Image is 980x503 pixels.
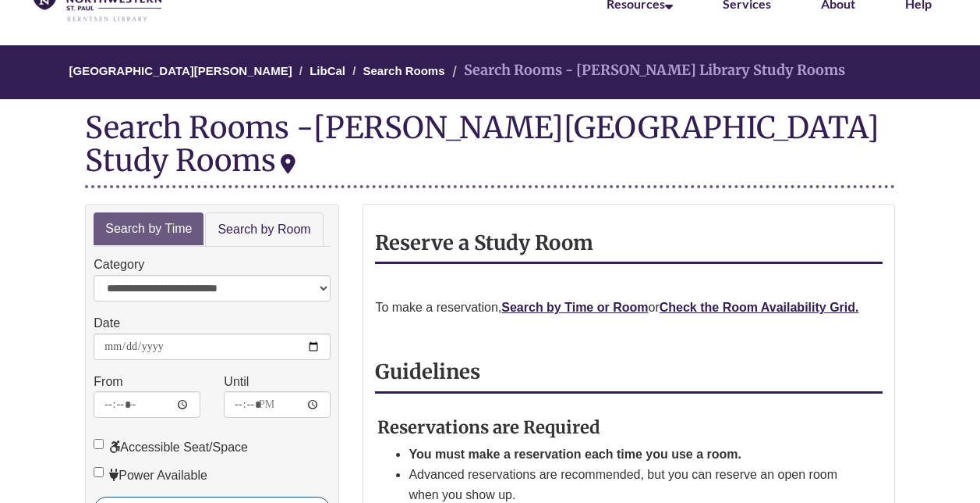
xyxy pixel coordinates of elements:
[501,301,648,314] a: Search by Time or Room
[85,111,894,187] div: Search Rooms -
[448,59,845,82] li: Search Rooms - [PERSON_NAME] Library Study Rooms
[363,64,445,77] a: Search Rooms
[94,372,122,392] label: From
[94,437,248,458] label: Accessible Seat/Space
[310,64,345,77] a: LibCal
[94,439,104,449] input: Accessible Seat/Space
[375,298,882,318] p: To make a reservation, or
[85,109,879,179] div: [PERSON_NAME][GEOGRAPHIC_DATA] Study Rooms
[85,45,894,99] nav: Breadcrumb
[94,212,203,246] a: Search by Time
[375,359,480,384] strong: Guidelines
[224,372,249,392] label: Until
[94,466,207,486] label: Power Available
[409,448,741,461] strong: You must make a reservation each time you use a room.
[377,416,600,438] strong: Reservations are Required
[69,64,292,77] a: [GEOGRAPHIC_DATA][PERSON_NAME]
[94,255,144,275] label: Category
[94,313,120,334] label: Date
[660,301,859,314] a: Check the Room Availability Grid.
[205,212,323,248] a: Search by Room
[375,230,593,255] strong: Reserve a Study Room
[94,467,104,477] input: Power Available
